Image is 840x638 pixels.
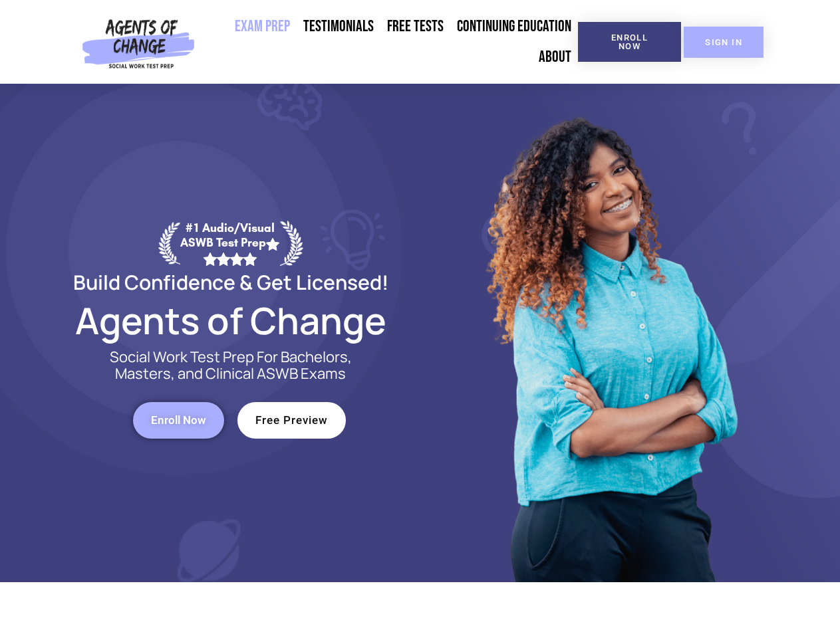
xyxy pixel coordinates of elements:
[297,11,380,42] a: Testimonials
[228,11,297,42] a: Exam Prep
[133,402,224,439] a: Enroll Now
[151,415,206,426] span: Enroll Now
[94,349,367,382] p: Social Work Test Prep For Bachelors, Masters, and Clinical ASWB Exams
[180,221,280,265] div: #1 Audio/Visual ASWB Test Prep
[578,22,681,62] a: Enroll Now
[599,33,660,51] span: Enroll Now
[255,415,328,426] span: Free Preview
[41,272,420,292] h2: Build Confidence & Get Licensed!
[237,402,346,439] a: Free Preview
[380,11,450,42] a: Free Tests
[684,27,764,58] a: SIGN IN
[705,38,742,47] span: SIGN IN
[200,11,578,72] nav: Menu
[477,84,743,582] img: Website Image 1 (1)
[450,11,578,42] a: Continuing Education
[41,305,420,336] h2: Agents of Change
[532,42,578,72] a: About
